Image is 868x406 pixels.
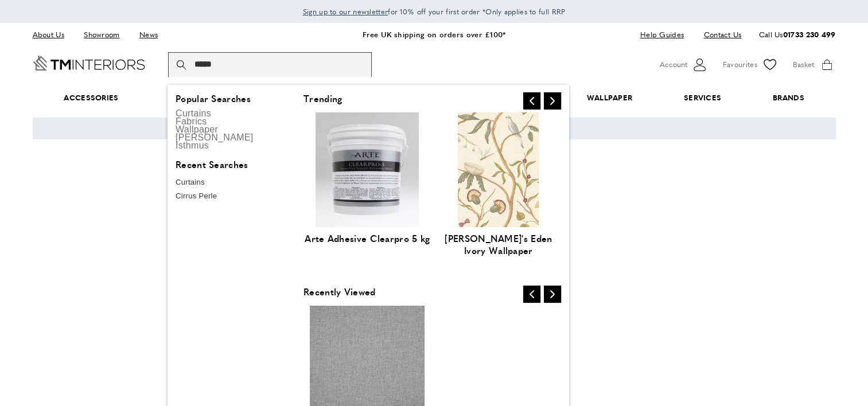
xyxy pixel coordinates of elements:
[303,6,566,17] span: for 10% off your first order *Only applies to full RRP
[758,29,835,41] p: Call Us
[173,110,294,118] a: Curtains
[303,6,388,17] a: Sign up to our newsletter
[695,27,741,42] a: Contact Us
[173,134,294,142] a: [PERSON_NAME]
[173,126,294,134] a: Wallpaper
[783,29,836,40] a: 01733 230 499
[436,233,562,257] div: Adam's Eden Ivory Wallpaper
[362,29,505,40] a: Free UK shipping on orders over £100*
[660,56,709,73] button: Customer Account
[173,142,294,150] a: Isthmus
[173,175,294,189] a: curtains
[173,189,294,203] a: cirrus perle
[75,27,128,42] a: Showroom
[660,58,687,71] span: Account
[303,287,376,297] span: Recently Viewed
[723,58,757,71] span: Favourites
[723,56,779,73] a: Favourites
[561,80,658,115] a: Wallpaper
[433,110,565,264] a: Adam's Eden Ivory Wallpaper [PERSON_NAME]'s Eden Ivory Wallpaper
[632,27,692,42] a: Help Guides
[316,112,419,227] img: Arte Adhesive Clearpro 5 kg
[747,80,830,115] a: Brands
[302,110,433,264] a: Arte Adhesive Clearpro 5 kg Arte Adhesive Clearpro 5 kg
[303,94,342,104] span: Trending
[658,80,747,115] a: Services
[176,94,251,104] span: Popular Searches
[144,80,228,115] a: Fabrics
[305,233,430,245] div: Arte Adhesive Clearpro 5 kg
[33,56,145,71] a: Go to Home page
[458,112,539,227] img: Adam's Eden Ivory Wallpaper
[131,27,166,42] a: News
[38,80,144,115] span: Accessories
[33,27,73,42] a: About Us
[177,52,188,77] button: Search
[173,118,294,126] a: Fabrics
[303,6,388,17] span: Sign up to our newsletter
[176,160,248,170] span: Recent Searches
